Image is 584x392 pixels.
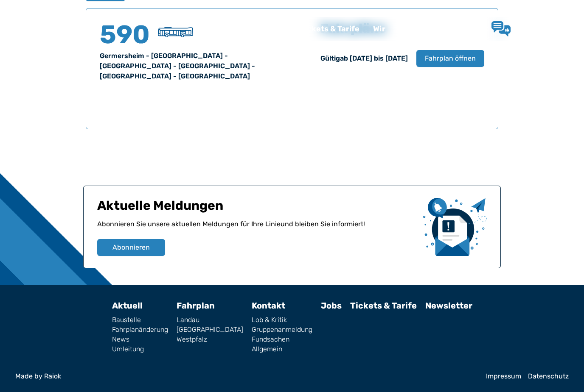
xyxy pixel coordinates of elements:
a: Aktuell [112,300,143,311]
h4: 590 [100,22,151,47]
p: Abonnieren Sie unsere aktuellen Meldungen für Ihre Linie und bleiben Sie informiert! [97,219,416,239]
a: Tickets & Tarife [293,18,366,40]
a: Tickets & Tarife [350,300,417,311]
button: Fahrplan öffnen [416,50,484,67]
a: Westpfalz [177,336,243,343]
a: Allgemein [252,346,312,353]
div: Gültig ab [DATE] bis [DATE] [320,53,408,64]
a: Gruppenanmeldung [252,326,312,333]
a: QNV Logo [27,20,60,37]
a: Umleitung [112,346,168,353]
a: Newsletter [425,300,472,311]
img: QNV Logo [27,23,60,35]
a: Lob & Kritik [252,317,312,323]
a: Jobs [321,300,342,311]
a: News [112,336,168,343]
a: Datenschutz [528,373,569,380]
span: Abonnieren [112,242,150,253]
a: Fahrplan [177,300,215,311]
a: Kontakt [424,18,469,40]
img: newsletter [423,198,487,256]
a: Fundsachen [252,336,312,343]
img: Überlandbus [158,27,193,37]
a: Jobs [392,18,424,40]
a: Impressum [486,373,521,380]
h1: Aktuelle Meldungen [97,198,416,219]
a: Kontakt [252,300,285,311]
span: Fahrplan öffnen [425,53,476,64]
a: Aktuell [204,18,245,40]
div: Germersheim - [GEOGRAPHIC_DATA] - [GEOGRAPHIC_DATA] - [GEOGRAPHIC_DATA] - [GEOGRAPHIC_DATA] - [GE... [100,51,282,81]
a: Baustelle [112,317,168,323]
a: [GEOGRAPHIC_DATA] [177,326,243,333]
span: Lob & Kritik [517,24,561,33]
a: Fahrplanänderung [112,326,168,333]
a: Made by Raiok [15,373,479,380]
a: Lob & Kritik [491,21,561,36]
button: Abonnieren [97,239,165,256]
a: Fahrplan [245,18,293,40]
a: Landau [177,317,243,323]
a: Wir [366,18,392,40]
